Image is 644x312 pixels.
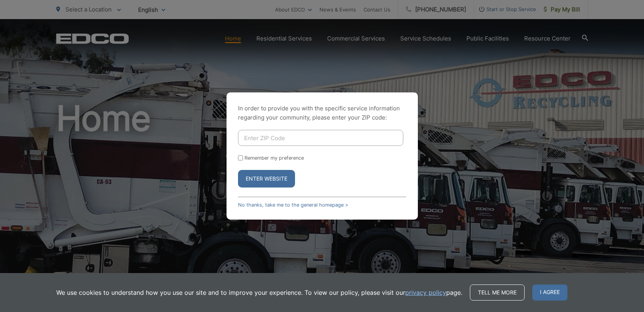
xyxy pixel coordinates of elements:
label: Remember my preference [245,155,304,161]
p: We use cookies to understand how you use our site and to improve your experience. To view our pol... [56,288,462,297]
a: No thanks, take me to the general homepage > [238,202,348,208]
a: privacy policy [405,288,446,297]
input: Enter ZIP Code [238,130,403,146]
p: In order to provide you with the specific service information regarding your community, please en... [238,104,406,122]
span: I agree [532,285,567,301]
a: Tell me more [470,285,525,301]
button: Enter Website [238,170,295,188]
